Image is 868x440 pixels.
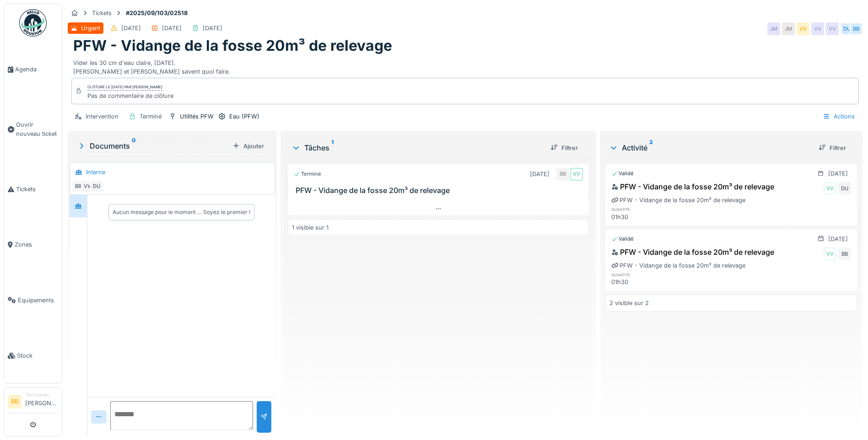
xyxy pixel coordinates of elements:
div: 2 visible sur 2 [609,299,649,307]
div: PFW - Vidange de la fosse 20m³ de relevage [611,261,745,270]
div: Terminé [140,112,162,121]
div: PFW - Vidange de la fosse 20m³ de relevage [611,247,774,258]
span: Agenda [15,65,58,74]
div: Activité [609,142,811,153]
sup: 2 [649,142,653,153]
div: Vider les 30 cm d'eau claire, [DATE]. [PERSON_NAME] et [PERSON_NAME] savent quoi faire. [73,55,857,76]
div: Clôturé le [DATE] par [PERSON_NAME] [87,84,162,91]
div: Utilités PFW [180,112,214,121]
div: BB [838,247,851,260]
div: [DATE] [121,24,141,32]
div: VV [811,22,824,35]
div: Technicien [25,392,58,398]
span: Ouvrir nouveau ticket [16,120,58,138]
div: Interne [86,168,105,177]
div: DU [838,182,851,195]
div: VV [824,182,836,195]
div: VV [797,22,809,35]
div: Filtrer [815,142,850,154]
a: Équipements [4,273,62,328]
sup: 0 [132,140,136,151]
div: Actions [819,110,859,123]
a: Stock [4,328,62,383]
div: PFW - Vidange de la fosse 20m³ de relevage [611,181,774,192]
div: Urgent [81,24,100,32]
a: Zones [4,217,62,272]
div: JM [767,22,780,35]
div: Aucun message pour le moment … Soyez le premier ! [113,208,250,216]
div: Pas de commentaire de clôture [87,91,173,100]
span: Équipements [18,296,58,305]
div: DU [841,22,853,35]
div: Eau (PFW) [229,112,259,121]
div: [DATE] [828,235,848,243]
img: Badge_color-CXgf-gQk.svg [19,9,47,37]
div: BB [556,168,569,181]
div: Ajouter [229,140,268,152]
div: Tâches [291,142,543,153]
div: [DATE] [828,169,848,178]
span: Tickets [16,185,58,193]
sup: 1 [331,142,334,153]
a: Tickets [4,161,62,217]
div: Validé [611,170,634,177]
div: VV [824,247,836,260]
div: Filtrer [547,142,582,154]
div: [DATE] [530,170,550,178]
span: Stock [17,351,58,360]
div: BB [72,180,85,193]
h3: PFW - Vidange de la fosse 20m³ de relevage [296,186,585,195]
div: VV [570,168,583,181]
div: VV [826,22,839,35]
div: BB [850,22,863,35]
strong: #2025/09/103/02518 [122,9,191,17]
div: DU [90,180,103,193]
div: Terminé [294,170,321,178]
li: [PERSON_NAME] [25,392,58,411]
span: Zones [15,240,58,249]
div: [DATE] [162,24,182,32]
div: JM [782,22,795,35]
div: PFW - Vidange de la fosse 20m³ de relevage [611,196,745,204]
h1: PFW - Vidange de la fosse 20m³ de relevage [73,37,392,54]
div: Validé [611,235,634,243]
div: VV [81,180,94,193]
a: BB Technicien[PERSON_NAME] [8,392,58,413]
div: [DATE] [203,24,222,32]
div: 01h30 [611,213,689,221]
div: 1 visible sur 1 [292,223,329,232]
div: Documents [77,140,229,151]
li: BB [8,395,22,408]
a: Agenda [4,42,62,97]
div: 01h30 [611,278,689,286]
div: Intervention [86,112,119,121]
h6: quantité [611,272,689,278]
a: Ouvrir nouveau ticket [4,97,62,161]
div: Tickets [92,9,112,17]
h6: quantité [611,206,689,212]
